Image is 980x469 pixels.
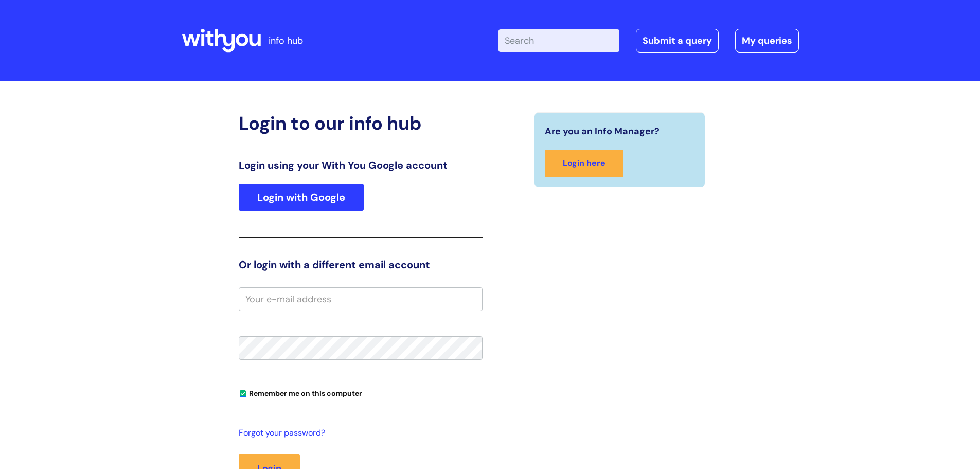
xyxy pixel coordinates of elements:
a: Login with Google [239,184,364,211]
input: Search [498,29,619,52]
h3: Login using your With You Google account [239,159,483,171]
input: Your e-mail address [239,287,483,311]
a: Login here [545,150,623,177]
h3: Or login with a different email account [239,258,483,271]
input: Remember me on this computer [240,391,246,397]
a: Forgot your password? [239,426,477,441]
label: Remember me on this computer [239,387,362,398]
a: Submit a query [636,29,719,53]
p: info hub [269,32,303,49]
a: My queries [735,29,799,53]
h2: Login to our info hub [239,112,483,134]
div: You can uncheck this option if you're logging in from a shared device [239,385,483,401]
span: Are you an Info Manager? [545,123,660,140]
